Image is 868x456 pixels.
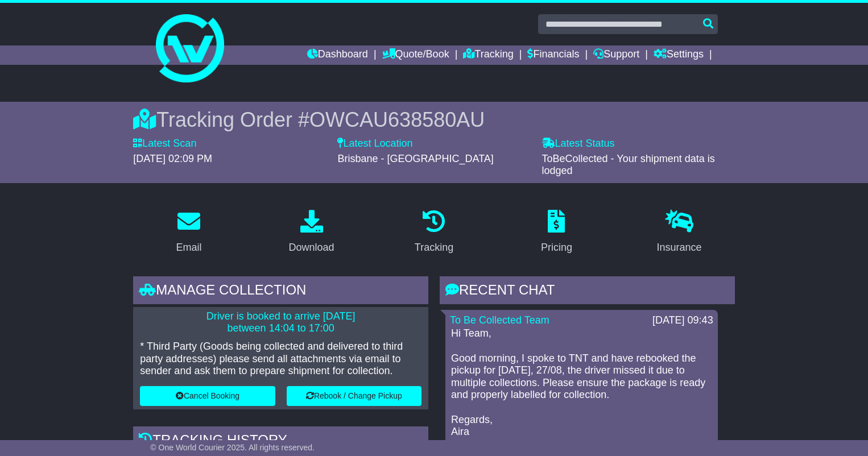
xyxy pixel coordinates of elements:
div: RECENT CHAT [440,276,735,307]
a: Pricing [534,206,580,259]
span: Brisbane - [GEOGRAPHIC_DATA] [337,153,493,164]
a: Download [282,206,342,259]
a: Dashboard [307,45,368,65]
div: Tracking Order # [133,107,734,132]
p: Driver is booked to arrive [DATE] between 14:04 to 17:00 [140,310,421,335]
span: [DATE] 02:09 PM [133,153,212,164]
span: ToBeCollected - Your shipment data is lodged [542,153,715,177]
div: Insurance [656,240,701,255]
span: OWCAU638580AU [309,108,485,131]
label: Latest Location [337,138,412,150]
label: Latest Status [542,138,615,150]
a: Tracking [463,45,513,65]
div: Pricing [541,240,572,255]
div: Email [176,240,202,255]
p: * Third Party (Goods being collected and delivered to third party addresses) please send all atta... [140,341,421,378]
label: Latest Scan [133,138,196,150]
a: Financials [527,45,579,65]
a: Insurance [649,206,709,259]
div: [DATE] 09:43 [652,314,713,327]
a: Support [593,45,639,65]
a: Settings [654,45,704,65]
button: Rebook / Change Pickup [287,386,421,406]
a: Email [169,206,209,259]
a: Tracking [407,206,461,259]
div: Download [289,240,334,255]
div: Manage collection [133,276,428,307]
div: Tracking [415,240,453,255]
a: Quote/Book [382,45,449,65]
p: Hi Team, Good morning, I spoke to TNT and have rebooked the pickup for [DATE], 27/08, the driver ... [451,328,712,438]
button: Cancel Booking [140,386,275,406]
span: © One World Courier 2025. All rights reserved. [150,443,315,452]
a: To Be Collected Team [450,314,549,326]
